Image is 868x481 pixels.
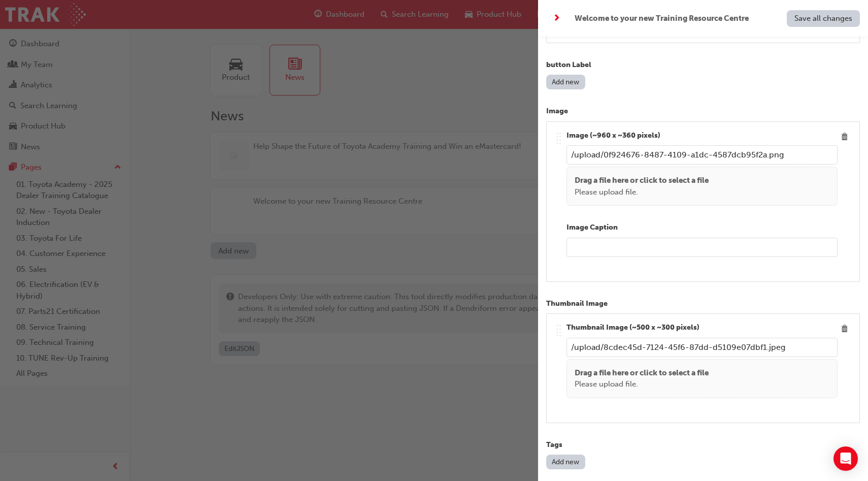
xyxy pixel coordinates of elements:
[553,12,560,25] span: next-icon
[575,367,709,379] p: Drag a file here or click to select a file
[566,322,838,334] p: Thumbnail Image (~500 x ~300 pixels)
[546,298,860,310] p: Thumbnail Image
[794,14,852,23] span: Save all changes
[546,106,860,117] p: Image
[575,175,709,186] p: Drag a file here or click to select a file
[575,13,749,24] span: Welcome to your new Training Resource Centre
[555,130,562,147] div: .. .. .. ..
[787,10,860,27] button: Save all changes
[546,59,860,71] p: button Label
[546,439,860,451] p: Tags
[838,130,851,144] button: Delete
[833,446,858,471] div: Open Intercom Messenger
[546,455,585,469] button: Add new
[555,322,562,339] div: .. .. .. ..
[566,359,838,398] div: Drag a file here or click to select a filePlease upload file.
[546,75,585,89] button: Add new
[575,186,709,198] p: Please upload file.
[575,378,709,390] p: Please upload file.
[838,322,851,336] button: Delete
[566,222,838,234] p: Image Caption
[566,130,838,142] p: Image (~960 x ~360 pixels)
[566,167,838,206] div: Drag a file here or click to select a filePlease upload file.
